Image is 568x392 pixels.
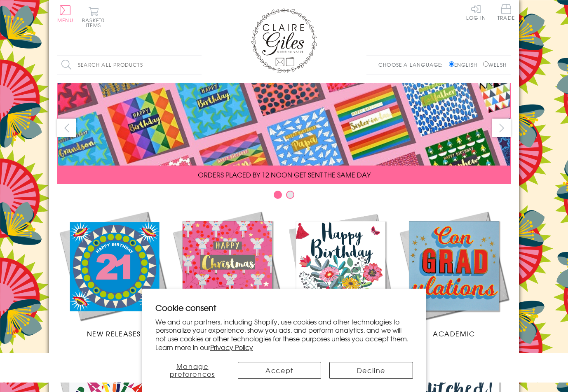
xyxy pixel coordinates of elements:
button: Accept [238,362,321,379]
span: 0 items [86,16,105,29]
h2: Cookie consent [155,302,413,313]
a: Log In [466,4,486,20]
p: Choose a language: [378,61,447,68]
input: Search all products [57,56,202,74]
button: Basket0 items [82,7,105,28]
p: We and our partners, including Shopify, use cookies and other technologies to personalize your ex... [155,317,413,352]
button: Carousel Page 2 [286,191,294,199]
span: ORDERS PLACED BY 12 NOON GET SENT THE SAME DAY [198,170,371,180]
button: Menu [57,5,73,23]
button: Decline [329,362,413,379]
a: Birthdays [284,209,397,338]
button: Carousel Page 1 (Current Slide) [274,191,282,199]
span: Manage preferences [170,361,215,379]
span: Menu [57,16,73,24]
div: Carousel Pagination [57,190,511,203]
label: Welsh [483,61,507,68]
span: New Releases [87,329,141,338]
button: prev [57,119,76,137]
a: New Releases [57,209,171,338]
label: English [449,61,481,68]
a: Christmas [171,209,284,338]
button: Manage preferences [155,362,230,379]
img: Claire Giles Greetings Cards [251,8,317,73]
input: English [449,61,454,67]
a: Academic [397,209,511,338]
input: Search [193,56,202,74]
a: Privacy Policy [210,342,253,352]
span: Academic [433,329,475,338]
input: Welsh [483,61,488,67]
button: next [492,119,511,137]
a: Trade [498,4,515,22]
span: Trade [498,4,515,20]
